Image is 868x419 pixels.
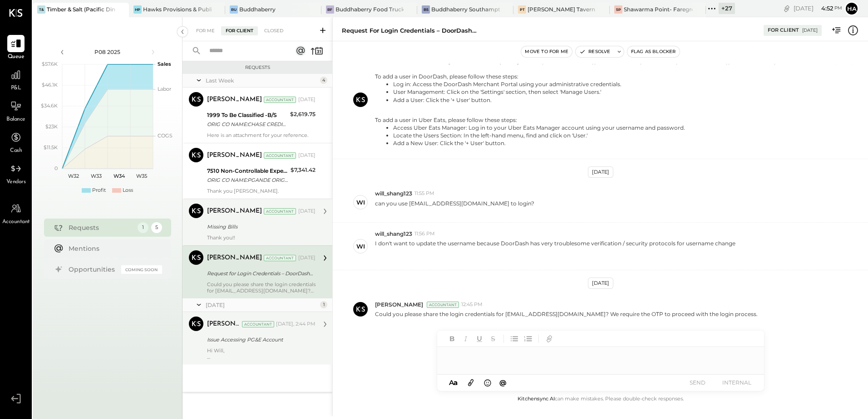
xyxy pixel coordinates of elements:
div: T& [37,5,45,14]
a: Cash [0,129,31,155]
div: ORIG CO NAME:PGANDE ORIG ID:XXXXXX2640 DESC DATE:[DATE] CO ENTRY DESCR:WEB ONLINESEC:WEB TRACE#:X... [207,175,288,185]
button: Strikethrough [487,333,499,345]
div: ORIG CO NAME:CHASE CREDIT CRD ORIG ID:XXXXXX9224 DESC DATE:250725 CO ENTRY DESCR:AUTOPAYBUSSEC:PP... [207,120,287,129]
span: will_shang123 [375,230,412,238]
div: [PERSON_NAME] Tavern [528,5,595,13]
div: Hawks Provisions & Public House [143,5,212,13]
div: For Me [192,26,219,35]
button: Ordered List [522,333,534,345]
text: $34.6K [41,102,58,109]
button: SEND [680,376,716,389]
text: W34 [113,173,125,179]
span: Balance [6,116,25,124]
div: 4 [320,77,327,84]
div: Bu [230,5,238,14]
div: BS [422,5,430,14]
div: Requests [187,64,328,71]
div: Opportunities [69,265,117,274]
span: [PERSON_NAME] [375,301,423,308]
button: Unordered List [508,333,520,345]
text: W32 [68,173,79,179]
div: Profit [92,187,106,194]
div: Missing Bills [207,222,313,231]
span: a [454,378,458,387]
button: Resolve [576,46,614,57]
div: $7,341.42 [291,166,316,175]
div: 1 [138,222,148,233]
p: I don't want to update the username because DoorDash has very troublesome verification / security... [375,239,735,263]
div: [PERSON_NAME] [207,320,240,329]
div: BF [326,5,334,14]
span: will_shang123 [375,190,412,197]
div: Last Week [206,77,318,84]
div: Here is an attachment for your reference. [207,132,316,138]
div: Timber & Salt (Pacific Dining CA1 LLC) [47,5,115,13]
li: Add a User: Click the '+ User' button. [393,96,831,104]
li: Log in: Access the DoorDash Merchant Portal using your administrative credentials. [393,80,831,88]
div: [DATE], 2:44 PM [276,321,316,328]
button: Flag as Blocker [627,46,680,57]
div: [DATE] [298,208,316,215]
div: Thank you [PERSON_NAME]. [207,188,316,194]
text: $57.6K [42,61,58,67]
span: Cash [10,147,22,155]
div: Closed [260,26,288,35]
div: copy link [782,4,791,13]
div: wi [356,242,365,251]
a: Vendors [0,160,31,186]
div: For Client [768,27,799,34]
div: Request for Login Credentials – DoorDash & Uber Eats [207,269,313,278]
li: Add a New User: Click the '+ User' button. [393,139,831,147]
span: 11:55 PM [414,190,434,197]
div: P08 2025 [69,48,146,56]
span: P&L [11,84,21,93]
div: [DATE] [588,278,613,289]
div: Accountant [264,255,296,261]
div: Accountant [242,321,274,327]
div: Accountant [264,208,296,214]
button: Underline [473,333,485,345]
div: [PERSON_NAME] [207,207,262,216]
div: [DATE] [206,301,318,309]
div: [DATE] [802,27,818,34]
div: Requests [69,223,133,232]
div: Accountant [427,302,459,308]
a: Balance [0,97,31,124]
div: [DATE] [298,254,316,262]
span: Queue [8,53,25,61]
li: Access Uber Eats Manager: Log in to your Uber Eats Manager account using your username and password. [393,124,831,132]
p: Could you please share the login credentials for [EMAIL_ADDRESS][DOMAIN_NAME]? We require the OTP... [375,310,758,318]
div: [PERSON_NAME] [207,151,262,160]
button: @ [497,377,509,388]
div: Request for Login Credentials – DoorDash & Uber Eats [342,26,478,35]
a: P&L [0,66,31,93]
div: Shawarma Point- Fareground [624,5,692,13]
span: 11:56 PM [414,230,435,238]
div: 7510 Non-Controllable Expenses:Property Expenses:Electricity [207,166,288,175]
div: For Client [221,26,258,35]
div: + 27 [719,3,735,14]
div: Loss [123,187,133,194]
text: W35 [136,173,147,179]
button: Move to for me [521,46,572,57]
div: $2,619.75 [290,110,316,119]
div: [DATE] [298,152,316,159]
button: Bold [446,333,458,345]
div: wi [356,198,365,207]
div: [PERSON_NAME] [207,95,262,104]
div: [DATE] [588,166,613,178]
div: SP [614,5,622,14]
button: Ha [844,1,859,16]
text: Labor [158,86,171,92]
span: Vendors [6,178,26,186]
div: Thank you!! [207,234,316,241]
button: Add URL [543,333,555,345]
div: Mentions [69,244,158,253]
div: PT [518,5,526,14]
span: (edited) [834,58,854,152]
text: $46.1K [42,82,58,88]
div: [DATE] [298,96,316,103]
a: Queue [0,35,31,61]
span: @ [499,378,507,387]
button: Aa [446,378,461,388]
